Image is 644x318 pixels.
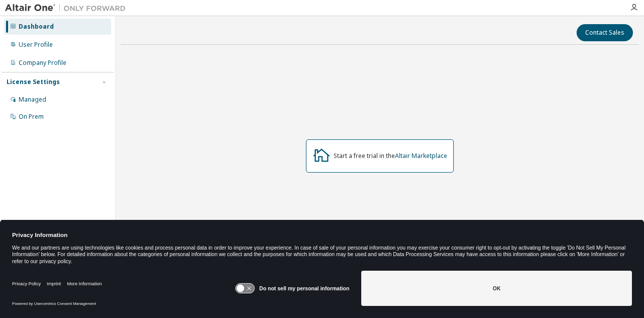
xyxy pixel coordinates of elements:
[5,3,131,13] img: Altair One
[19,96,46,104] div: Managed
[395,151,447,160] a: Altair Marketplace
[334,152,447,160] div: Start a free trial in the
[19,41,53,49] div: User Profile
[19,59,66,67] div: Company Profile
[19,113,44,121] div: On Prem
[19,23,54,31] div: Dashboard
[7,78,60,86] div: License Settings
[577,24,633,41] button: Contact Sales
